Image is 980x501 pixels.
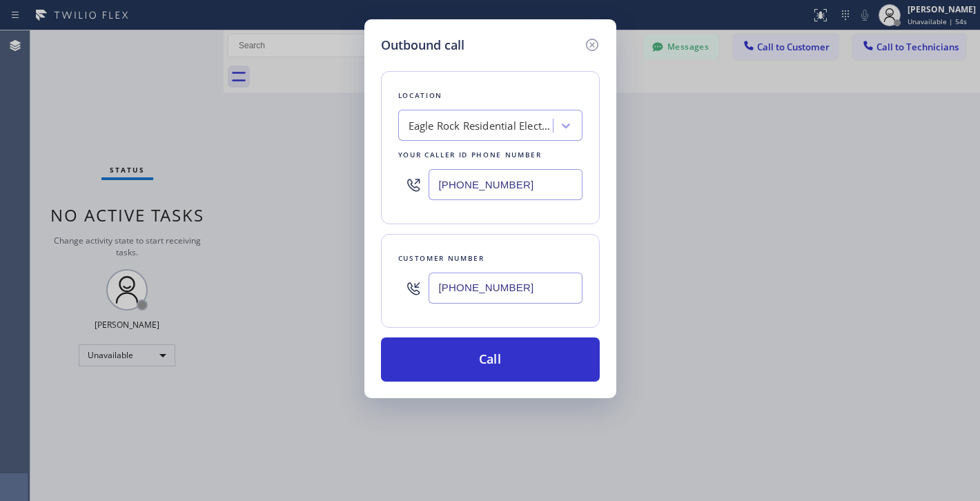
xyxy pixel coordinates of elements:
[381,36,464,55] h5: Outbound call
[381,337,600,382] button: Call
[409,118,553,134] div: Eagle Rock Residential Electricians
[398,148,582,162] div: Your caller id phone number
[398,88,582,103] div: Location
[429,273,582,304] input: (123) 456-7890
[429,169,582,200] input: (123) 456-7890
[398,251,582,266] div: Customer number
